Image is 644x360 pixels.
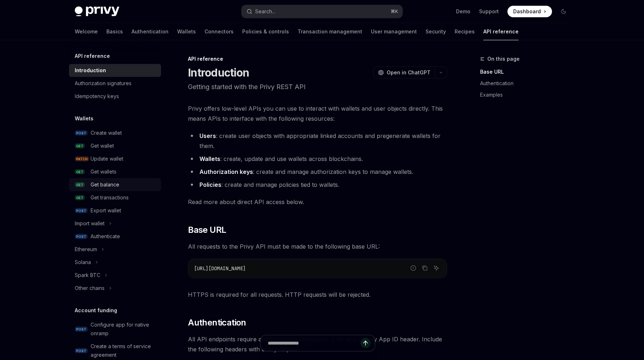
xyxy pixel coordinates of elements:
li: : create and manage policies tied to wallets. [188,180,447,190]
span: POST [75,208,88,213]
div: Spark BTC [75,271,100,280]
div: Other chains [75,284,105,292]
a: Support [479,8,499,15]
a: Base URL [480,66,575,78]
span: On this page [487,55,520,63]
div: Introduction [75,66,106,75]
div: Get balance [91,180,119,189]
h5: Wallets [75,114,93,123]
span: PATCH [75,156,89,162]
span: HTTPS is required for all requests. HTTP requests will be rejected. [188,290,447,300]
a: Idempotency keys [69,90,161,103]
span: POST [75,234,88,239]
span: Read more about direct API access below. [188,197,447,207]
span: [URL][DOMAIN_NAME] [194,265,246,272]
button: Toggle Ethereum section [69,243,161,256]
div: Import wallet [75,219,105,228]
div: Search... [255,7,275,16]
a: POSTExport wallet [69,204,161,217]
button: Report incorrect code [409,263,418,273]
a: POSTCreate wallet [69,126,161,139]
a: GETGet balance [69,178,161,191]
span: Privy offers low-level APIs you can use to interact with wallets and user objects directly. This ... [188,103,447,124]
button: Toggle Import wallet section [69,217,161,230]
a: Authentication [480,78,575,89]
div: Update wallet [91,154,123,163]
li: : create, update and use wallets across blockchains. [188,154,447,164]
div: Create wallet [91,129,122,137]
div: Ethereum [75,245,97,254]
a: Policies & controls [242,23,289,40]
a: Dashboard [507,6,552,17]
a: POSTConfigure app for native onramp [69,318,161,340]
div: Authenticate [91,232,120,241]
button: Open in ChatGPT [373,66,435,79]
a: Security [425,23,446,40]
h5: Account funding [75,306,117,315]
a: Authentication [132,23,169,40]
a: User management [371,23,417,40]
button: Toggle dark mode [558,6,569,17]
div: API reference [188,55,447,63]
a: Demo [456,8,470,15]
a: GETGet transactions [69,191,161,204]
li: : create user objects with appropriate linked accounts and pregenerate wallets for them. [188,131,447,151]
span: ⌘ K [391,9,398,14]
span: POST [75,348,88,354]
a: Connectors [204,23,234,40]
strong: Authorization keys [199,168,253,175]
strong: Policies [199,181,221,188]
a: Recipes [455,23,475,40]
div: Configure app for native onramp [91,320,157,338]
a: Introduction [69,64,161,77]
a: GETGet wallets [69,165,161,178]
div: Get wallet [91,142,114,150]
li: : create and manage authorization keys to manage wallets. [188,167,447,177]
div: Idempotency keys [75,92,119,101]
div: Solana [75,258,91,267]
a: Authorization signatures [69,77,161,90]
span: Dashboard [513,8,541,15]
strong: Users [199,132,216,139]
button: Toggle Spark BTC section [69,269,161,282]
div: Create a terms of service agreement [91,342,157,359]
button: Ask AI [432,263,441,273]
a: Examples [480,89,575,101]
a: PATCHUpdate wallet [69,152,161,165]
button: Copy the contents from the code block [420,263,429,273]
span: GET [75,182,85,188]
span: Open in ChatGPT [387,69,431,76]
input: Ask a question... [268,335,360,351]
button: Send message [360,338,371,348]
p: Getting started with the Privy REST API [188,82,447,92]
span: GET [75,195,85,200]
a: Wallets [177,23,196,40]
span: All requests to the Privy API must be made to the following base URL: [188,241,447,251]
span: POST [75,327,88,332]
a: API reference [483,23,519,40]
div: Get transactions [91,193,129,202]
span: POST [75,130,88,136]
img: dark logo [75,6,119,17]
div: Get wallets [91,167,116,176]
h5: API reference [75,52,110,60]
button: Open search [241,5,402,18]
a: Transaction management [298,23,362,40]
span: GET [75,143,85,149]
span: GET [75,169,85,175]
strong: Wallets [199,155,220,162]
span: Base URL [188,224,226,236]
button: Toggle Other chains section [69,282,161,295]
a: POSTAuthenticate [69,230,161,243]
h1: Introduction [188,66,249,79]
span: Authentication [188,317,246,328]
button: Toggle Solana section [69,256,161,269]
div: Export wallet [91,206,121,215]
div: Authorization signatures [75,79,132,88]
a: Basics [106,23,123,40]
a: Welcome [75,23,98,40]
a: GETGet wallet [69,139,161,152]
